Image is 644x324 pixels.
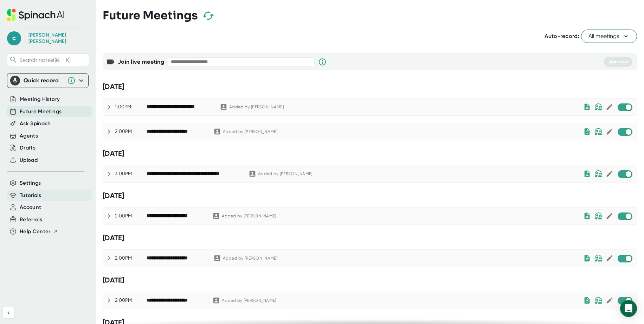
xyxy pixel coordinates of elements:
div: [DATE] [103,149,637,158]
div: 3:00PM [115,171,147,177]
div: Added by [PERSON_NAME] [222,298,276,303]
img: internal-only.bf9814430b306fe8849ed4717edd4846.svg [594,103,602,110]
img: internal-only.bf9814430b306fe8849ed4717edd4846.svg [594,255,602,262]
button: Collapse sidebar [3,307,14,318]
button: Settings [20,179,41,187]
button: Help Center [20,228,58,236]
button: Tutorials [20,191,41,199]
div: Added by [PERSON_NAME] [258,171,313,177]
button: Meeting History [20,95,60,103]
button: Join now [604,57,632,67]
button: Drafts [20,144,36,152]
img: internal-only.bf9814430b306fe8849ed4717edd4846.svg [594,212,602,220]
div: Open Intercom Messenger [620,300,637,317]
button: All meetings [581,30,637,43]
div: Added by [PERSON_NAME] [223,129,277,134]
h3: Future Meetings [103,9,198,22]
div: Added by [PERSON_NAME] [229,104,284,110]
span: Join now [608,59,628,65]
b: Join live meeting [118,58,164,65]
button: Account [20,203,41,211]
div: [DATE] [103,234,637,242]
button: Ask Spinach [20,120,51,128]
div: Quick record [24,77,64,84]
button: Agents [20,132,38,140]
button: Upload [20,156,38,164]
span: c [7,31,21,45]
div: Added by [PERSON_NAME] [222,214,276,219]
div: Added by [PERSON_NAME] [223,256,277,261]
div: [DATE] [103,82,637,91]
span: Search notes (⌘ + K) [19,57,87,63]
div: 2:00PM [115,128,147,135]
span: Help Center [20,228,51,236]
button: Future Meetings [20,108,62,116]
button: Referrals [20,216,42,224]
div: 1:00PM [115,104,147,110]
div: [DATE] [103,191,637,200]
div: 2:00PM [115,213,147,219]
div: 2:00PM [115,255,147,261]
img: internal-only.bf9814430b306fe8849ed4717edd4846.svg [594,297,602,304]
span: Auto-record: [545,33,579,39]
img: internal-only.bf9814430b306fe8849ed4717edd4846.svg [594,170,602,177]
img: internal-only.bf9814430b306fe8849ed4717edd4846.svg [594,128,602,135]
div: 2:00PM [115,297,147,304]
div: [DATE] [103,276,637,285]
span: All meetings [588,32,630,40]
div: Carl Pfeiffer [28,32,81,44]
div: Quick record [10,74,85,88]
